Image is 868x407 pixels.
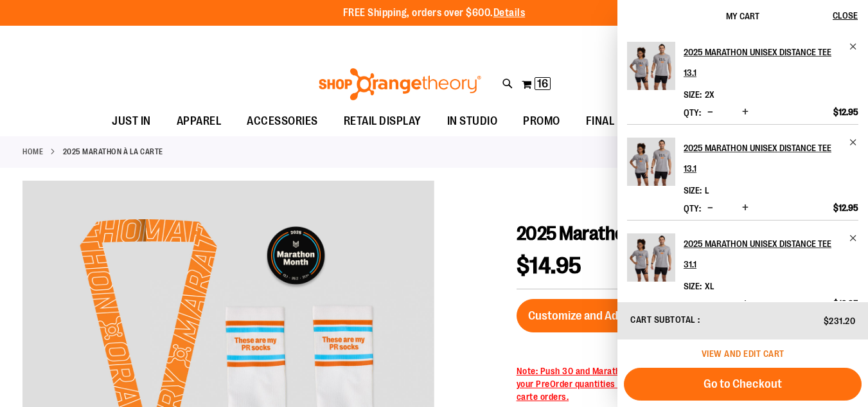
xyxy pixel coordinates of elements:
span: Cart Subtotal [630,314,696,325]
span: 16 [537,77,548,90]
label: Qty [684,203,701,213]
button: Go to Checkout [624,368,862,401]
li: Product [627,42,858,124]
button: Decrease product quantity [704,106,716,119]
img: 2025 Marathon Unisex Distance Tee 13.1 [627,42,675,90]
span: $12.95 [833,298,858,309]
span: RETAIL DISPLAY [344,107,421,136]
button: Increase product quantity [739,298,752,311]
span: Close [833,10,858,21]
button: Increase product quantity [739,106,752,119]
a: 2025 Marathon Unisex Distance Tee 31.1 [627,233,675,290]
a: Remove item [849,42,858,51]
dt: Size [684,281,702,291]
span: L [705,185,709,195]
span: My Cart [726,11,759,21]
label: Qty [684,107,701,118]
span: JUST IN [112,107,151,136]
img: Shop Orangetheory [317,68,483,100]
a: Details [493,7,526,19]
h2: 2025 Marathon Unisex Distance Tee 13.1 [684,42,841,83]
button: Increase product quantity [739,202,752,215]
a: 2025 Marathon Unisex Distance Tee 13.1 [627,42,675,98]
a: View and edit cart [702,348,784,359]
a: Home [22,146,43,158]
span: FINAL PUSH SALE [586,107,673,136]
span: $14.95 [517,253,582,279]
a: 2025 Marathon Unisex Distance Tee 13.1 [684,42,858,83]
dt: Size [684,89,702,100]
li: Product [627,124,858,220]
span: 2025 Marathon à la Carte [517,222,709,244]
span: $231.20 [824,316,856,326]
span: APPAREL [177,107,222,136]
span: XL [705,281,714,291]
span: $12.95 [833,202,858,213]
img: 2025 Marathon Unisex Distance Tee 13.1 [627,138,675,186]
li: Product [627,220,858,316]
button: Decrease product quantity [704,202,716,215]
button: Customize and Add to Cart [517,299,673,332]
dt: Size [684,185,702,195]
a: Remove item [849,233,858,243]
a: Remove item [849,138,858,147]
span: $12.95 [833,106,858,118]
h2: 2025 Marathon Unisex Distance Tee 13.1 [684,138,841,179]
a: 2025 Marathon Unisex Distance Tee 13.1 [627,138,675,194]
span: IN STUDIO [447,107,498,136]
span: Go to Checkout [704,377,782,391]
img: 2025 Marathon Unisex Distance Tee 31.1 [627,233,675,282]
a: 2025 Marathon Unisex Distance Tee 31.1 [684,233,858,275]
p: FREE Shipping, orders over $600. [343,6,526,21]
span: Note: Push 30 and Marathon PreOrders will ship together this July. Please review your PreOrder qu... [517,366,843,402]
span: 2X [705,89,714,100]
strong: 2025 Marathon à la Carte [63,146,163,158]
button: Decrease product quantity [704,298,716,311]
span: Customize and Add to Cart [528,309,661,323]
span: PROMO [523,107,560,136]
label: Qty [684,299,701,309]
span: ACCESSORIES [247,107,318,136]
h2: 2025 Marathon Unisex Distance Tee 31.1 [684,233,841,275]
a: 2025 Marathon Unisex Distance Tee 13.1 [684,138,858,179]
